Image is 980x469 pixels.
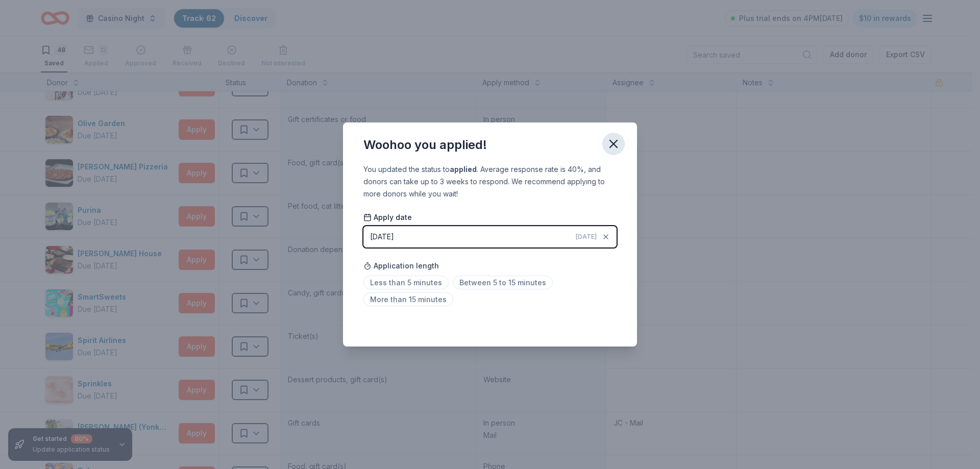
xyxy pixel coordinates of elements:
div: Woohoo you applied! [363,137,487,153]
b: applied [450,165,477,174]
div: You updated the status to . Average response rate is 40%, and donors can take up to 3 weeks to re... [363,163,617,200]
div: [DATE] [370,231,394,243]
span: More than 15 minutes [363,292,453,306]
span: Application length [363,260,439,272]
span: Apply date [363,212,412,223]
span: [DATE] [576,233,597,241]
span: Less than 5 minutes [363,276,449,289]
button: [DATE][DATE] [363,226,617,248]
span: Between 5 to 15 minutes [453,276,553,289]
